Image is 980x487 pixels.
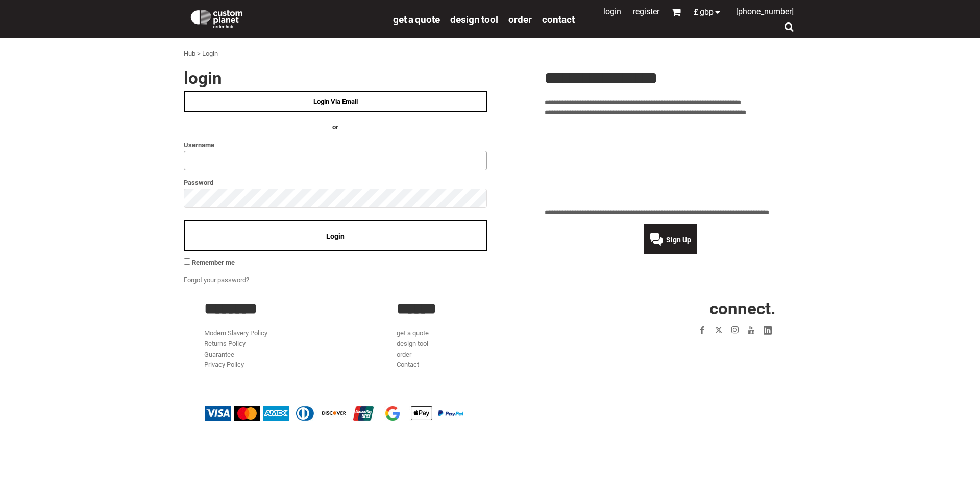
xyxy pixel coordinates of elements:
input: Remember me [184,258,190,265]
img: Apple Pay [409,406,434,421]
a: Login [603,7,621,16]
a: Contact [542,13,575,25]
img: Diners Club [292,406,318,421]
span: Login [326,232,345,240]
span: Sign Up [666,236,691,244]
a: Register [633,7,659,16]
a: Custom Planet [184,3,388,33]
img: PayPal [438,410,463,416]
span: £ [694,8,700,16]
iframe: Customer reviews powered by Trustpilot [635,344,776,357]
a: Modern Slavery Policy [204,329,267,337]
a: Hub [184,50,195,57]
span: [PHONE_NUMBER] [736,7,794,16]
img: China UnionPay [351,406,376,421]
a: Forgot your password? [184,276,249,284]
span: Contact [542,14,575,26]
span: design tool [450,14,498,26]
span: Login Via Email [313,98,358,105]
span: order [508,14,532,26]
a: order [397,351,411,358]
a: Guarantee [204,351,234,358]
img: Visa [205,406,231,421]
a: get a quote [393,13,440,25]
span: get a quote [393,14,440,26]
h2: CONNECT. [590,300,776,317]
img: Custom Planet [189,8,244,28]
a: order [508,13,532,25]
a: Returns Policy [204,340,246,347]
iframe: Customer reviews powered by Trustpilot [545,125,796,201]
a: design tool [450,13,498,25]
label: Password [184,177,487,189]
span: GBP [700,8,714,16]
a: design tool [397,340,428,347]
a: Privacy Policy [204,361,244,368]
img: Discover [322,406,347,421]
h4: OR [184,122,487,133]
div: > [197,49,201,59]
div: Login [202,49,218,59]
a: Contact [397,361,419,368]
img: American Express [263,406,289,421]
label: Username [184,139,487,151]
span: Remember me [192,259,235,266]
h2: Login [184,69,487,86]
a: Login Via Email [184,91,487,112]
a: get a quote [397,329,429,337]
img: Google Pay [380,406,405,421]
img: Mastercard [234,406,260,421]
